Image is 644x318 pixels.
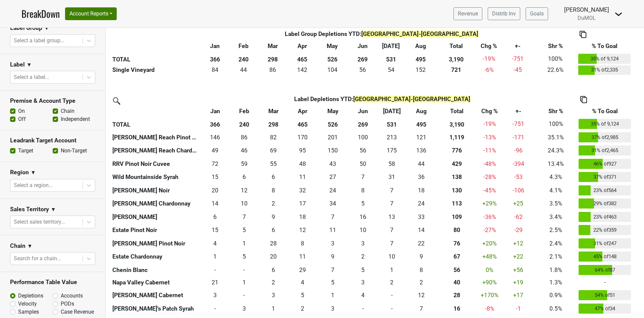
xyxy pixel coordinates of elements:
[18,308,39,316] label: Samples
[580,31,586,38] img: Copy to clipboard
[408,226,435,234] div: 14
[259,171,288,184] td: 5.5
[231,173,257,181] div: 6
[201,118,229,131] th: 366
[316,52,348,65] th: 526
[111,171,201,184] th: Wild Mountainside Syrah
[288,52,316,65] th: 465
[348,63,377,77] td: 55.5
[202,133,228,142] div: 146
[288,157,317,171] td: 47.667
[317,144,348,157] td: 150
[377,144,406,157] td: 174.666
[229,131,258,144] td: 86
[288,184,317,197] td: 32
[61,107,74,115] label: Chain
[259,224,288,237] td: 6
[526,7,548,20] a: Goals
[317,105,348,118] th: May: activate to sort column ascending
[408,160,435,168] div: 44
[61,300,74,308] label: PODs
[502,105,535,118] th: +-: activate to sort column ascending
[407,224,436,237] td: 14
[407,184,436,197] td: 18
[407,144,436,157] td: 136
[408,146,435,155] div: 136
[260,173,286,181] div: 6
[348,144,377,157] td: 56.167
[407,131,436,144] td: 121
[405,40,436,52] th: Aug: activate to sort column ascending
[377,224,406,237] td: 7
[436,210,477,224] th: 108.800
[408,186,435,195] div: 18
[348,40,377,52] th: Jun: activate to sort column ascending
[377,184,406,197] td: 7.333
[534,63,577,77] td: 22.6%
[348,210,377,224] td: 16
[379,226,405,234] div: 7
[534,40,577,52] th: Shr %: activate to sort column ascending
[111,95,121,106] img: filter
[350,65,375,74] div: 56
[317,157,348,171] td: 43
[438,226,476,234] div: 80
[477,224,502,237] td: -27 %
[350,133,376,142] div: 100
[378,65,404,74] div: 54
[348,197,377,211] td: 5
[319,160,347,168] div: 43
[407,171,436,184] td: 36
[535,197,577,211] td: 3.5%
[18,292,43,300] label: Depletions
[503,65,532,74] div: -45
[408,213,435,221] div: 33
[477,63,501,77] td: -6 %
[436,197,477,211] th: 112.666
[580,96,587,103] img: Copy to clipboard
[231,186,257,195] div: 12
[535,184,577,197] td: 4.1%
[350,160,376,168] div: 50
[229,171,258,184] td: 5.6
[317,237,348,250] td: 3.333
[377,52,405,65] th: 531
[379,186,405,195] div: 7
[201,184,229,197] td: 20
[348,224,377,237] td: 10
[259,144,288,157] td: 69
[229,224,258,237] td: 5
[290,213,316,221] div: 18
[202,199,228,208] div: 14
[10,61,25,68] h3: Label
[407,65,434,74] div: 152
[350,173,376,181] div: 7
[438,133,476,142] div: 1,119
[290,133,316,142] div: 170
[407,118,436,131] th: 495
[407,105,436,118] th: Aug: activate to sort column ascending
[10,97,95,104] h3: Premise & Account Type
[316,63,348,77] td: 104.332
[436,144,477,157] th: 776.033
[436,63,477,77] th: 720.965
[379,160,405,168] div: 58
[348,171,377,184] td: 7.334
[290,199,316,208] div: 17
[259,118,288,131] th: 298
[61,147,87,155] label: Non-Target
[18,147,33,155] label: Target
[201,237,229,250] td: 3.5
[379,213,405,221] div: 13
[10,242,25,249] h3: Chain
[477,171,502,184] td: -28 %
[361,31,478,37] span: [GEOGRAPHIC_DATA]-[GEOGRAPHIC_DATA]
[317,197,348,211] td: 34.166
[51,206,56,214] span: ▼
[258,52,288,65] th: 298
[405,52,436,65] th: 495
[27,242,33,250] span: ▼
[503,186,533,195] div: -106
[535,144,577,157] td: 24.3%
[229,105,258,118] th: Feb: activate to sort column ascending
